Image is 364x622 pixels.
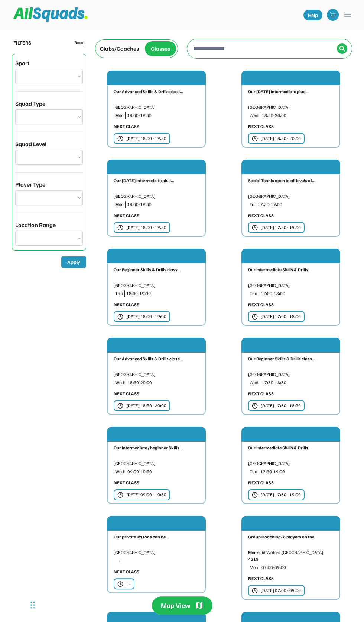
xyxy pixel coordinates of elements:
div: 18:00-19:00 [126,290,199,297]
img: clock.svg [252,492,258,498]
div: NEXT CLASS [114,301,139,308]
div: NEXT CLASS [248,575,274,582]
div: Our Intermediate Skills & Drills... [248,445,334,451]
div: [DATE] 17:30 - 18:30 [261,402,301,409]
div: - [119,557,199,564]
div: [DATE] 17:30 - 19:00 [261,224,301,231]
div: Classes [151,44,170,53]
div: NEXT CLASS [114,123,139,130]
div: NEXT CLASS [248,123,274,130]
img: clock.svg [252,587,258,594]
div: [DATE] 07:00 - 09:00 [261,587,301,594]
img: Icon%20%2838%29.svg [339,46,345,52]
img: clock.svg [117,225,123,231]
div: Location Range [15,220,56,229]
img: clock.svg [117,314,123,320]
div: [DATE] 18:30 - 20:00 [126,402,166,409]
div: NEXT CLASS [248,390,274,397]
div: 09:00-10:30 [127,468,199,475]
img: clock.svg [252,225,258,231]
div: [GEOGRAPHIC_DATA] [114,460,199,467]
div: | - [126,580,131,587]
div: 18:30-20:00 [127,379,199,386]
div: Wed [250,112,259,119]
div: 17:00-18:00 [261,290,334,297]
div: [GEOGRAPHIC_DATA] [248,460,334,467]
div: [GEOGRAPHIC_DATA] [114,193,199,200]
img: clock.svg [117,581,123,587]
div: [GEOGRAPHIC_DATA] [248,104,334,111]
div: Mermaid Waters, [GEOGRAPHIC_DATA] 4218 [248,549,334,563]
div: Thu [250,290,257,297]
div: Sport [15,59,29,68]
div: 07:00-09:00 [261,564,334,571]
img: clock.svg [252,135,258,142]
div: Fri [250,201,254,208]
img: clock.svg [252,403,258,409]
div: Our Beginner Skills & Drills class... [248,356,334,362]
div: Player Type [15,180,45,189]
img: Squad%20Logo.svg [13,7,88,22]
div: 17:30-19:00 [258,201,334,208]
div: NEXT CLASS [114,479,139,486]
div: [GEOGRAPHIC_DATA] [114,282,199,289]
div: [DATE] 18:00 - 19:30 [126,135,166,142]
button: menu [343,10,352,19]
div: NEXT CLASS [248,301,274,308]
div: Our [DATE] Intermediate plus... [248,88,334,95]
div: Wed [115,468,124,475]
div: [DATE] 17:30 - 19:00 [261,491,301,498]
img: clock.svg [252,314,258,320]
div: Our Advanced Skills & Drills class... [114,88,199,95]
div: [GEOGRAPHIC_DATA] [114,371,199,378]
a: Help [303,10,322,20]
div: Group Coaching- 6 players on the... [248,534,334,540]
div: Mon [250,564,258,571]
div: 17:30-18:30 [262,379,334,386]
div: Thu [115,290,123,297]
div: Wed [115,379,124,386]
div: Our [DATE] Intermediate plus... [114,177,199,184]
div: [DATE] 17:00 - 18:00 [261,313,301,320]
img: shopping-cart-01%20%281%29.svg [330,12,336,18]
div: Our Intermediate Skills & Drills... [248,266,334,273]
div: 17:30-19:00 [260,468,334,475]
div: 18:00-19:30 [127,112,199,119]
div: Mon [115,201,124,208]
div: [DATE] 18:00 - 19:30 [126,224,166,231]
div: Clubs/Coaches [100,44,139,53]
div: Our private lessons can be... [114,534,199,540]
div: Our Beginner Skills & Drills class... [114,266,199,273]
button: Apply [61,256,86,268]
div: 18:30-20:00 [262,112,334,119]
div: NEXT CLASS [248,212,274,219]
div: [GEOGRAPHIC_DATA] [248,371,334,378]
div: Wed [250,379,259,386]
div: [GEOGRAPHIC_DATA] [248,282,334,289]
div: 18:00-19:30 [127,201,199,208]
div: [DATE] 09:00 - 10:30 [126,491,166,498]
div: Tue [250,468,257,475]
div: Reset [74,39,85,46]
div: [GEOGRAPHIC_DATA] [114,549,199,556]
img: clock.svg [117,403,123,409]
div: [DATE] 18:00 - 19:00 [126,313,166,320]
img: clock.svg [117,135,123,142]
div: Map View [161,601,190,610]
div: NEXT CLASS [114,569,139,575]
div: FILTERS [13,39,31,46]
div: [GEOGRAPHIC_DATA] [114,104,199,111]
img: clock.svg [117,492,123,498]
div: Our Advanced Skills & Drills class... [114,356,199,362]
div: [GEOGRAPHIC_DATA] [248,193,334,200]
div: NEXT CLASS [114,390,139,397]
div: Mon [115,112,124,119]
div: Our Intermediate / beginner Skills... [114,445,199,451]
div: Squad Type [15,99,45,108]
div: Social Tennis open to all levels of... [248,177,334,184]
div: Squad Level [15,140,46,148]
div: [DATE] 18:30 - 20:00 [261,135,301,142]
div: NEXT CLASS [114,212,139,219]
div: NEXT CLASS [248,479,274,486]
